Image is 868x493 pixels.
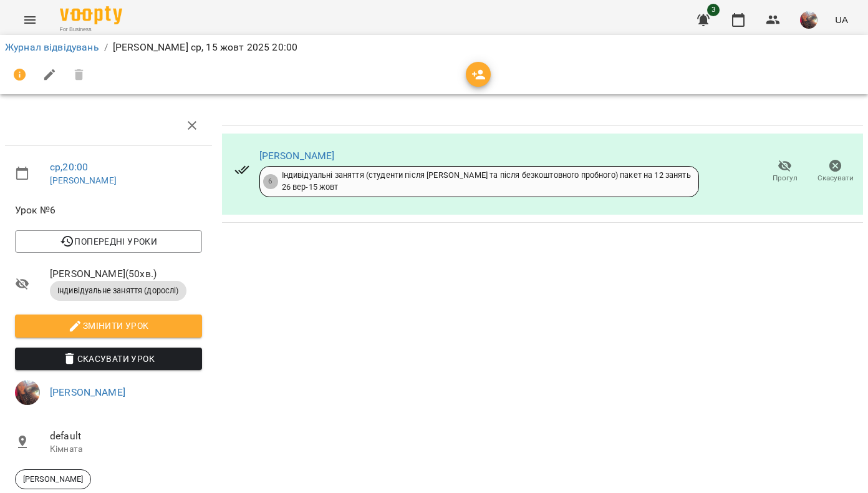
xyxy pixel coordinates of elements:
button: Попередні уроки [15,230,202,253]
button: Скасувати Урок [15,348,202,370]
span: Індивідуальне заняття (дорослі) [50,285,186,296]
span: Скасувати [817,173,854,183]
a: Журнал відвідувань [5,41,99,53]
button: Menu [15,5,45,35]
a: [PERSON_NAME] [50,175,117,185]
button: Прогул [759,154,810,189]
button: Змінити урок [15,315,202,337]
span: Попередні уроки [25,234,192,249]
li: / [104,40,108,55]
span: [PERSON_NAME] [16,474,90,485]
a: [PERSON_NAME] [50,386,125,398]
p: [PERSON_NAME] ср, 15 жовт 2025 20:00 [113,40,297,55]
p: Кімната [50,443,202,456]
div: [PERSON_NAME] [15,469,91,489]
span: For Business [60,26,122,34]
button: UA [830,8,853,31]
span: UA [835,13,848,26]
a: ср , 20:00 [50,161,88,173]
span: default [50,429,202,444]
img: 07d1fbc4fc69662ef2ada89552c7a29a.jpg [800,11,817,29]
span: Урок №6 [15,203,202,218]
a: [PERSON_NAME] [259,150,335,162]
span: Прогул [773,173,798,183]
nav: breadcrumb [5,40,863,55]
span: Змінити урок [25,318,192,333]
img: Voopty Logo [60,6,122,24]
img: 07d1fbc4fc69662ef2ada89552c7a29a.jpg [15,380,40,405]
span: Скасувати Урок [25,351,192,366]
div: Індивідуальні заняття (студенти після [PERSON_NAME] та після безкоштовного пробного) пакет на 12 ... [282,170,691,193]
span: [PERSON_NAME] ( 50 хв. ) [50,266,202,281]
button: Скасувати [810,154,861,189]
div: 6 [263,174,278,189]
span: 3 [707,4,720,16]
